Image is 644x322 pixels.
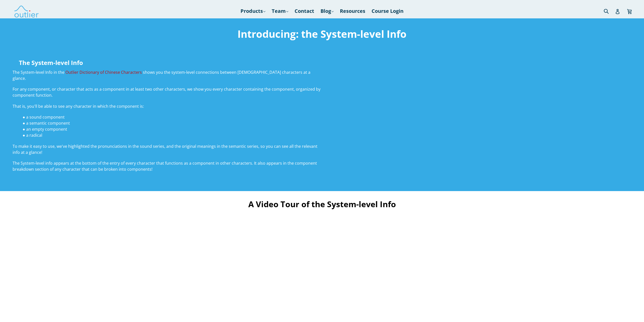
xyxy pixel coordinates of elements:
h1: The System-level Info [19,58,316,67]
img: Outlier Linguistics [14,4,39,18]
span: ● an empty component [23,126,67,132]
span: ● a sound component [23,114,65,120]
a: Products [238,7,268,16]
span: ● a radical [23,132,42,138]
a: Resources [337,7,368,16]
span: That is, you'll be able to see any character in which the component is: [13,103,144,109]
span: The System-level Info in the [13,69,64,75]
a: Team [269,7,291,16]
span: shows you the system-level connections between [DEMOGRAPHIC_DATA] characters at a glance. [13,69,310,81]
span: ● a semantic component [23,120,70,126]
a: Outlier Dictionary of Chinese Characters [65,69,142,75]
span: The System-level info appears at the bottom of the entry of every character that functions as a c... [13,160,317,172]
a: Course Login [369,7,406,16]
span: To make it easy to use, we've highlighted the pronunciations in the sound series, and the origina... [13,144,317,155]
a: Contact [292,7,317,16]
a: Blog [318,7,336,16]
input: Search [602,6,616,16]
span: For any component, or character that acts as a component in at least two other characters, we sho... [13,86,320,98]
